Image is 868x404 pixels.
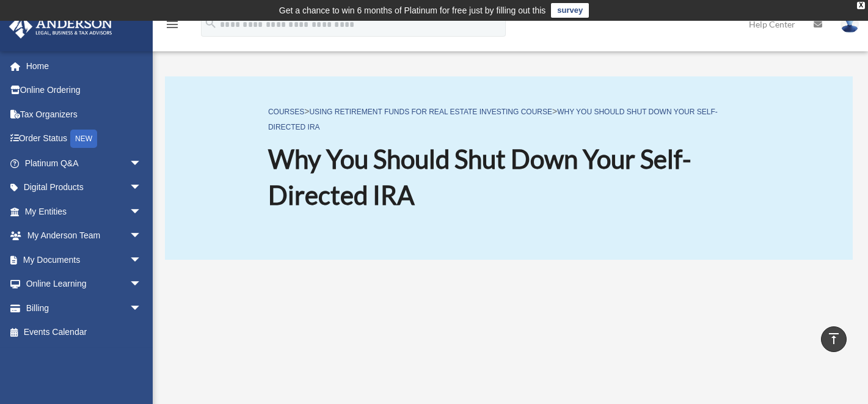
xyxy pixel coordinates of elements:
i: vertical_align_top [826,331,841,346]
a: Billingarrow_drop_down [9,296,160,320]
a: survey [551,3,589,18]
img: Anderson Advisors Platinum Portal [5,15,116,39]
span: arrow_drop_down [129,272,154,297]
a: My Entitiesarrow_drop_down [9,199,160,224]
a: Using Retirement Funds for Real Estate Investing Course [309,108,552,116]
a: Events Calendar [9,320,160,345]
a: My Documentsarrow_drop_down [9,248,160,272]
a: My Anderson Teamarrow_drop_down [9,224,160,248]
i: menu [165,17,180,32]
span: arrow_drop_down [129,248,154,273]
a: vertical_align_top [821,326,847,352]
a: Digital Productsarrow_drop_down [9,175,160,200]
div: NEW [70,130,97,148]
span: arrow_drop_down [129,296,154,321]
span: arrow_drop_down [129,175,154,200]
a: COURSES [268,108,304,116]
a: Online Learningarrow_drop_down [9,272,160,296]
span: arrow_drop_down [129,224,154,249]
span: arrow_drop_down [129,151,154,176]
h1: Why You Should Shut Down Your Self-Directed IRA [268,141,749,213]
a: Tax Organizers [9,102,160,127]
a: menu [165,21,180,32]
i: search [204,17,217,30]
div: Get a chance to win 6 months of Platinum for free just by filling out this [279,3,546,18]
img: User Pic [841,15,859,33]
a: Order StatusNEW [9,127,160,152]
a: Platinum Q&Aarrow_drop_down [9,151,160,175]
a: Online Ordering [9,78,160,103]
div: close [857,2,865,9]
span: arrow_drop_down [129,199,154,224]
a: Home [9,54,160,78]
p: > > [268,104,749,134]
a: Why You Should Shut Down Your Self-Directed IRA [268,108,718,131]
